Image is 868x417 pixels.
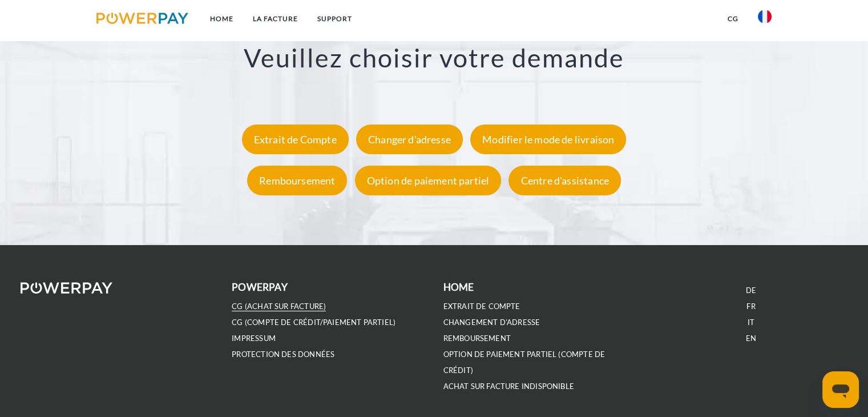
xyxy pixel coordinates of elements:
[308,9,362,29] a: Support
[746,334,756,343] a: EN
[96,13,188,24] img: logo-powerpay.svg
[822,371,859,408] iframe: Bouton de lancement de la fenêtre de messagerie
[58,41,810,73] h3: Veuillez choisir votre demande
[244,174,350,187] a: Remboursement
[200,9,243,29] a: Home
[242,125,349,154] div: Extrait de Compte
[748,318,754,327] a: IT
[352,174,504,187] a: Option de paiement partiel
[746,302,755,311] a: FR
[746,286,756,295] a: DE
[21,282,112,294] img: logo-powerpay-white.svg
[443,334,511,343] a: REMBOURSEMENT
[718,9,748,29] a: CG
[232,350,334,359] a: PROTECTION DES DONNÉES
[239,133,352,146] a: Extrait de Compte
[356,125,463,154] div: Changer d'adresse
[232,318,395,327] a: CG (Compte de crédit/paiement partiel)
[443,350,605,375] a: OPTION DE PAIEMENT PARTIEL (Compte de crédit)
[243,9,308,29] a: LA FACTURE
[232,281,287,293] b: POWERPAY
[470,125,626,154] div: Modifier le mode de livraison
[232,334,276,343] a: IMPRESSUM
[443,281,474,293] b: Home
[508,166,620,195] div: Centre d'assistance
[247,166,347,195] div: Remboursement
[355,166,502,195] div: Option de paiement partiel
[443,302,520,311] a: EXTRAIT DE COMPTE
[506,174,623,187] a: Centre d'assistance
[353,133,466,146] a: Changer d'adresse
[443,382,574,391] a: ACHAT SUR FACTURE INDISPONIBLE
[467,133,629,146] a: Modifier le mode de livraison
[758,10,772,23] img: fr
[232,302,326,311] a: CG (achat sur facture)
[443,318,540,327] a: Changement d'adresse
